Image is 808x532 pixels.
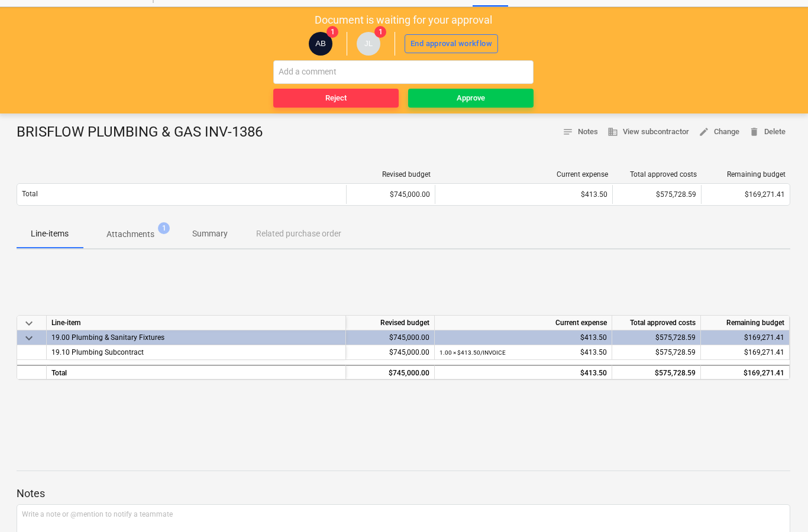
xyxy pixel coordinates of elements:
[439,330,607,345] div: $413.50
[192,228,228,240] p: Summary
[17,123,272,142] div: BRISFLOW PLUMBING & GAS INV-1386
[22,331,36,345] span: keyboard_arrow_down
[273,60,534,84] input: Add a comment
[699,126,709,137] span: edit
[364,39,373,48] span: JL
[749,125,786,139] span: Delete
[435,316,612,330] div: Current expense
[31,228,69,240] p: Line-items
[603,123,694,141] button: View subcontractor
[439,366,607,381] div: $413.50
[439,349,506,356] small: 1.00 × $413.50 / INVOICE
[374,26,386,38] span: 1
[346,365,435,379] div: $745,000.00
[346,185,435,204] div: $745,000.00
[745,190,785,199] span: $169,271.41
[17,486,790,501] p: Notes
[309,32,332,56] div: Alberto Berdera
[158,222,170,234] span: 1
[701,316,790,330] div: Remaining budget
[701,330,790,345] div: $169,271.41
[408,89,534,108] button: Approve
[327,26,338,38] span: 1
[744,348,784,356] span: $169,271.41
[47,365,346,379] div: Total
[612,365,701,379] div: $575,728.59
[607,125,689,139] span: View subcontractor
[405,34,498,53] button: End approval workflow
[655,348,696,356] span: $575,728.59
[51,348,144,356] span: 19.10 Plumbing Subcontract
[749,126,759,137] span: delete
[612,330,701,345] div: $575,728.59
[346,345,435,360] div: $745,000.00
[612,185,701,204] div: $575,728.59
[357,32,380,56] div: Joseph Licastro
[51,330,341,345] div: 19.00 Plumbing & Sanitary Fixtures
[346,330,435,345] div: $745,000.00
[694,123,744,141] button: Change
[612,316,701,330] div: Total approved costs
[22,189,38,199] p: Total
[699,125,739,139] span: Change
[106,228,154,241] p: Attachments
[701,365,790,379] div: $169,271.41
[411,37,492,51] div: End approval workflow
[22,316,36,330] span: keyboard_arrow_down
[558,123,603,141] button: Notes
[346,316,435,330] div: Revised budget
[315,13,492,27] p: Document is waiting for your approval
[315,39,326,48] span: AB
[351,170,431,179] div: Revised budget
[325,92,347,105] div: Reject
[749,475,808,532] iframe: Chat Widget
[440,190,607,199] div: $413.50
[563,126,573,137] span: notes
[706,170,786,179] div: Remaining budget
[47,316,346,330] div: Line-item
[618,170,697,179] div: Total approved costs
[273,89,399,108] button: Reject
[563,125,598,139] span: Notes
[457,92,485,105] div: Approve
[744,123,790,141] button: Delete
[439,345,607,360] div: $413.50
[440,170,608,179] div: Current expense
[607,126,618,137] span: business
